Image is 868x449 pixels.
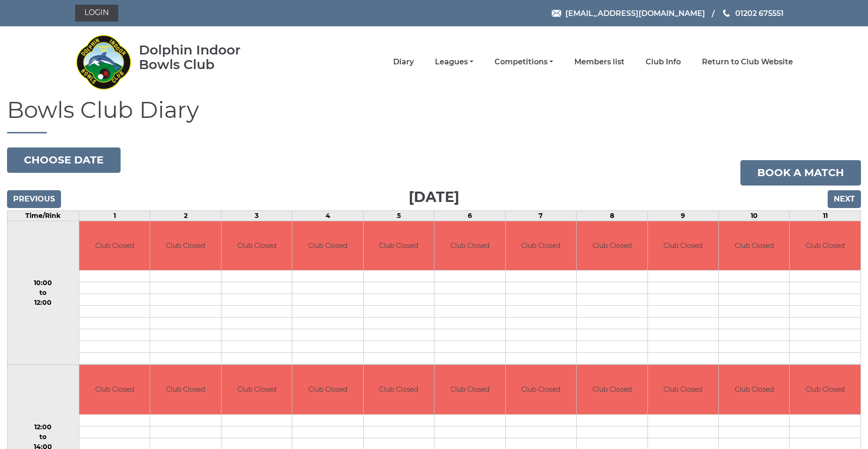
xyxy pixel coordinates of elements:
[552,8,705,19] a: Email [EMAIL_ADDRESS][DOMAIN_NAME]
[221,210,292,221] td: 3
[221,365,292,414] td: Club Closed
[363,210,434,221] td: 5
[150,365,221,414] td: Club Closed
[722,8,784,19] a: Phone us 01202 675551
[577,210,647,221] td: 8
[495,57,553,67] a: Competitions
[735,8,784,17] span: 01202 675551
[434,210,505,221] td: 6
[506,221,576,271] td: Club Closed
[574,57,624,67] a: Members list
[435,57,473,67] a: Leagues
[790,365,860,414] td: Club Closed
[7,190,61,208] input: Previous
[75,5,118,22] a: Login
[434,221,505,271] td: Club Closed
[647,210,718,221] td: 9
[8,210,79,221] td: Time/Rink
[702,57,793,67] a: Return to Club Website
[221,221,292,271] td: Club Closed
[828,190,861,208] input: Next
[577,365,647,414] td: Club Closed
[719,221,789,271] td: Club Closed
[364,365,434,414] td: Club Closed
[79,221,150,271] td: Club Closed
[7,147,121,173] button: Choose date
[719,365,789,414] td: Club Closed
[648,365,718,414] td: Club Closed
[150,210,221,221] td: 2
[648,221,718,271] td: Club Closed
[740,160,861,186] a: Book a match
[790,210,861,221] td: 11
[364,221,434,271] td: Club Closed
[719,210,790,221] td: 10
[565,8,705,17] span: [EMAIL_ADDRESS][DOMAIN_NAME]
[646,57,681,67] a: Club Info
[790,221,860,271] td: Club Closed
[505,210,576,221] td: 7
[577,221,647,271] td: Club Closed
[292,210,363,221] td: 4
[292,221,363,271] td: Club Closed
[8,221,79,365] td: 10:00 to 12:00
[506,365,576,414] td: Club Closed
[79,210,150,221] td: 1
[292,365,363,414] td: Club Closed
[393,57,414,67] a: Diary
[723,9,730,17] img: Phone us
[139,43,271,72] div: Dolphin Indoor Bowls Club
[150,221,221,271] td: Club Closed
[75,29,131,95] img: Dolphin Indoor Bowls Club
[79,365,150,414] td: Club Closed
[7,98,861,133] h1: Bowls Club Diary
[552,10,561,17] img: Email
[434,365,505,414] td: Club Closed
